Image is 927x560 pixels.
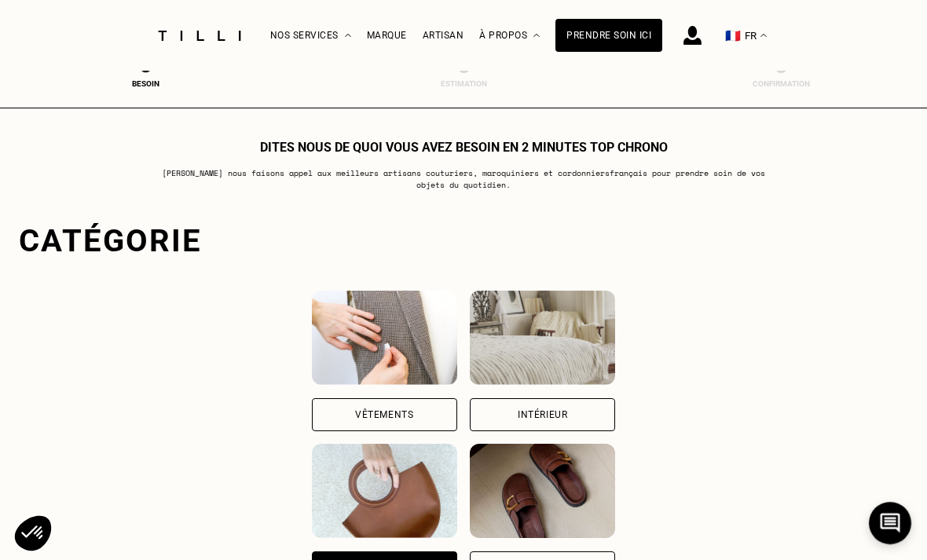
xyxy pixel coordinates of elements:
img: icône connexion [683,26,702,45]
img: Intérieur [470,291,615,385]
a: Marque [367,30,407,41]
h1: Dites nous de quoi vous avez besoin en 2 minutes top chrono [260,140,668,155]
span: 🇫🇷 [725,28,741,43]
a: Prendre soin ici [555,19,662,52]
img: Accessoires [312,444,457,538]
div: Besoin [115,79,178,88]
img: menu déroulant [760,34,767,38]
div: Catégorie [19,222,908,259]
img: Chaussures [470,444,615,538]
img: Logo du service de couturière Tilli [152,31,247,41]
div: Vêtements [355,410,413,419]
div: Estimation [432,79,495,88]
div: À propos [479,1,540,71]
div: Confirmation [750,79,813,88]
img: Menu déroulant [345,34,351,38]
img: Vêtements [312,291,457,385]
button: 🇫🇷 FR [717,1,775,71]
a: Artisan [423,30,464,41]
img: Menu déroulant à propos [533,34,540,38]
div: Intérieur [518,410,567,419]
div: Nos services [270,1,351,71]
p: [PERSON_NAME] nous faisons appel aux meilleurs artisans couturiers , maroquiniers et cordonniers ... [152,167,775,191]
